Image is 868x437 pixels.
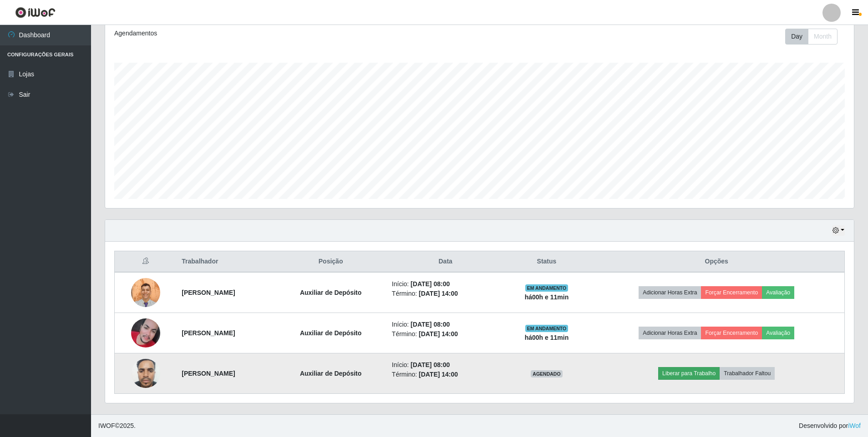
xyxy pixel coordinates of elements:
th: Posição [275,251,386,273]
strong: Auxiliar de Depósito [300,329,361,337]
li: Início: [392,360,499,370]
img: 1725879449451.jpeg [131,273,160,312]
th: Trabalhador [176,251,275,273]
img: 1735296854752.jpeg [131,318,160,348]
li: Término: [392,329,499,339]
span: IWOF [98,422,115,429]
strong: Auxiliar de Depósito [300,289,361,296]
span: © 2025 . [98,421,136,431]
button: Day [785,29,808,45]
strong: [PERSON_NAME] [182,289,235,296]
button: Avaliação [762,286,794,299]
time: [DATE] 08:00 [411,361,450,368]
time: [DATE] 14:00 [419,330,458,338]
th: Data [386,251,505,273]
span: EM ANDAMENTO [525,284,569,292]
time: [DATE] 14:00 [419,371,458,378]
button: Month [808,29,838,45]
strong: há 00 h e 11 min [525,293,569,301]
button: Forçar Encerramento [701,327,762,339]
div: Toolbar with button groups [785,29,845,45]
strong: [PERSON_NAME] [182,329,235,337]
button: Adicionar Horas Extra [639,327,701,339]
div: First group [785,29,838,45]
button: Avaliação [762,327,794,339]
th: Opções [589,251,844,273]
th: Status [505,251,589,273]
button: Trabalhador Faltou [720,367,775,380]
li: Término: [392,289,499,298]
span: Desenvolvido por [799,421,861,431]
strong: há 00 h e 11 min [525,334,569,341]
strong: Auxiliar de Depósito [300,370,361,377]
li: Término: [392,370,499,379]
img: CoreUI Logo [15,7,56,18]
time: [DATE] 14:00 [419,290,458,297]
li: Início: [392,320,499,329]
time: [DATE] 08:00 [411,321,450,328]
img: 1735509810384.jpeg [131,354,160,392]
li: Início: [392,279,499,289]
button: Forçar Encerramento [701,286,762,299]
span: EM ANDAMENTO [525,325,569,332]
button: Adicionar Horas Extra [639,286,701,299]
a: iWof [848,422,861,429]
time: [DATE] 08:00 [411,280,450,288]
button: Liberar para Trabalho [658,367,720,380]
div: Agendamentos [114,29,411,38]
strong: [PERSON_NAME] [182,370,235,377]
span: AGENDADO [531,370,563,377]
